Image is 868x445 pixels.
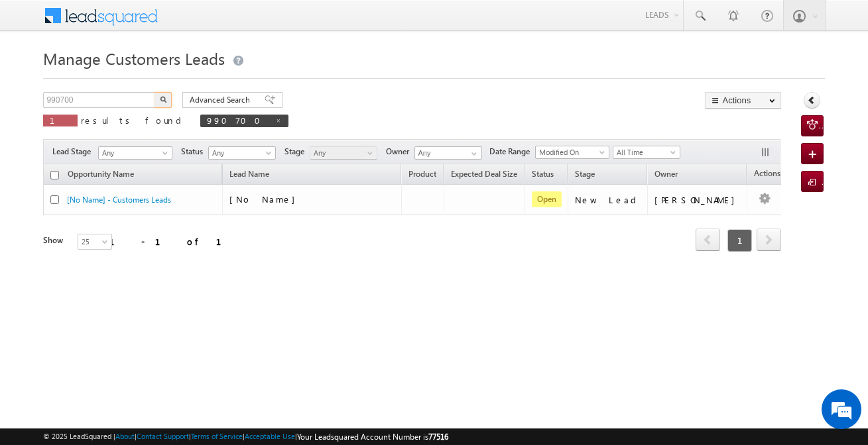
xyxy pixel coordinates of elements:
a: [No Name] - Customers Leads [67,195,171,205]
span: 1 [50,115,71,126]
span: Opportunity Name [68,169,134,179]
span: [No Name] [229,193,302,205]
span: Stage [284,146,310,158]
span: next [757,228,781,251]
div: Show [43,234,67,246]
a: All Time [613,146,680,159]
div: New Lead [575,194,641,206]
input: Type to Search [414,146,482,160]
span: Date Range [489,146,535,158]
a: next [757,230,781,251]
a: Any [208,146,276,160]
a: Stage [568,167,601,184]
a: Opportunity Name [61,167,141,184]
span: Any [99,147,168,159]
a: 25 [78,234,112,250]
div: [PERSON_NAME] [654,194,741,206]
span: results found [81,115,186,126]
a: Any [310,146,377,160]
span: All Time [613,146,676,158]
span: 1 [727,229,752,252]
a: Expected Deal Size [444,167,524,184]
span: Actions [747,166,787,183]
a: Acceptable Use [245,432,295,440]
span: Product [408,169,436,179]
span: Expected Deal Size [451,169,517,179]
a: Status [525,167,560,184]
span: Lead Name [223,167,276,184]
span: 77516 [428,432,448,442]
span: Status [181,146,208,158]
a: Modified On [535,146,609,159]
span: Stage [575,169,595,179]
span: Any [209,147,272,159]
a: About [115,432,135,440]
span: Advanced Search [190,94,254,106]
span: Any [310,147,373,159]
a: Contact Support [137,432,189,440]
a: prev [696,230,720,251]
span: Owner [386,146,414,158]
span: Your Leadsquared Account Number is [297,432,448,442]
input: Check all records [50,171,59,179]
span: Lead Stage [52,146,96,158]
span: Manage Customers Leads [43,48,225,69]
span: Owner [654,169,678,179]
button: Actions [705,92,781,109]
span: Open [532,191,562,207]
span: © 2025 LeadSquared | | | | | [43,430,448,443]
div: 1 - 1 of 1 [109,234,237,249]
img: Search [160,96,166,103]
a: Terms of Service [191,432,243,440]
span: 25 [78,236,113,248]
a: Any [98,146,172,160]
span: Modified On [536,146,605,158]
a: Show All Items [464,147,481,160]
span: prev [696,228,720,251]
span: 990700 [207,115,269,126]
